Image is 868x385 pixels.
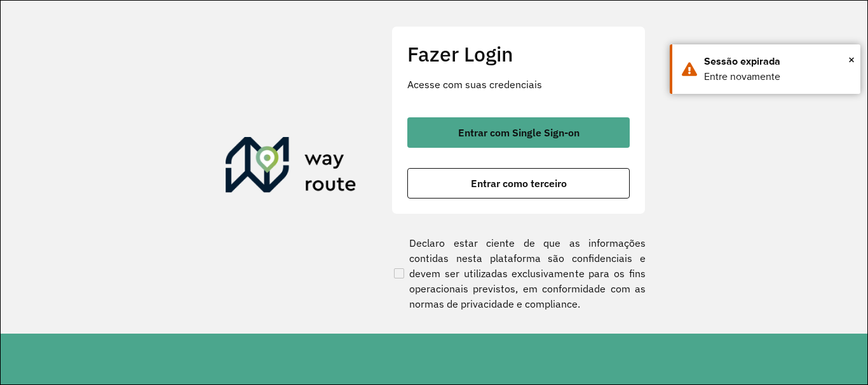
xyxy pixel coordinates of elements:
div: Sessão expirada [704,54,851,69]
span: Entrar com Single Sign-on [458,127,580,138]
label: Declaro estar ciente de que as informações contidas nesta plataforma são confidenciais e devem se... [391,235,646,311]
button: Close [848,50,855,69]
span: Entrar como terceiro [471,178,567,188]
button: button [407,117,630,148]
img: Roteirizador AmbevTech [226,137,356,198]
span: × [848,50,855,69]
div: Entre novamente [704,69,851,84]
h2: Fazer Login [407,42,630,66]
p: Acesse com suas credenciais [407,77,630,92]
button: button [407,168,630,199]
